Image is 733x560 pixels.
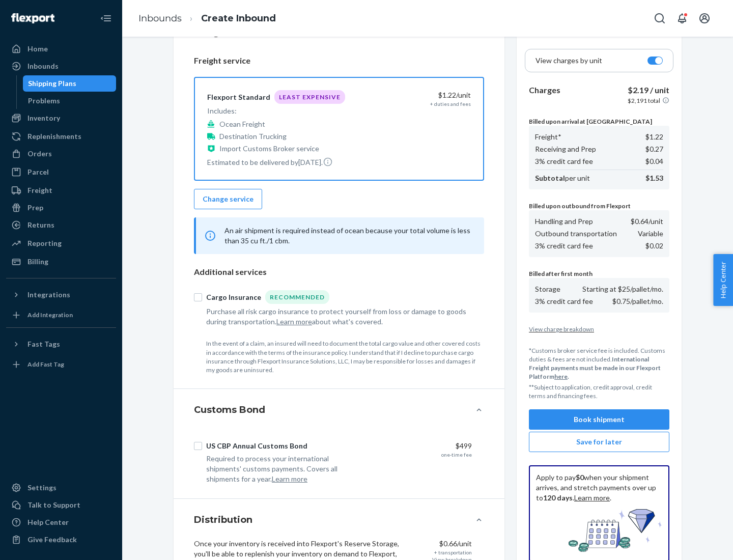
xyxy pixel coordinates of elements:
[274,90,345,104] div: Least Expensive
[194,403,265,416] h4: Customs Bond
[582,284,663,294] p: Starting at $25/pallet/mo.
[194,55,484,67] p: Freight service
[365,90,471,100] div: $1.22 /unit
[529,117,669,126] p: Billed upon arrival at [GEOGRAPHIC_DATA]
[434,549,472,556] div: + transportation
[194,189,262,209] button: Change service
[439,539,472,549] p: $0.66/unit
[27,185,52,195] div: Freight
[6,336,116,352] button: Fast Tags
[27,149,52,159] div: Orders
[366,441,472,451] div: $499
[27,290,70,300] div: Integrations
[535,229,617,239] p: Outbound transportation
[535,173,590,183] p: per unit
[206,454,358,484] div: Required to process your international shipments' customs payments. Covers all shipments for a year.
[535,174,565,182] b: Subtotal
[529,383,669,400] p: **Subject to application, credit approval, credit terms and financing fees.
[206,306,472,327] div: Purchase all risk cargo insurance to protect yourself from loss or damage to goods during transpo...
[535,284,560,294] p: Storage
[23,93,117,109] a: Problems
[6,41,116,57] a: Home
[206,339,484,374] p: In the event of a claim, an insured will need to document the total cargo value and other covered...
[535,241,593,251] p: 3% credit card fee
[6,146,116,162] a: Orders
[194,513,252,526] h4: Distribution
[27,238,62,248] div: Reporting
[96,8,116,29] button: Close Navigation
[27,535,77,545] div: Give Feedback
[219,131,287,142] p: Destination Trucking
[6,307,116,323] a: Add Integration
[6,217,116,233] a: Returns
[27,257,48,267] div: Billing
[6,287,116,303] button: Integrations
[529,85,560,95] b: Charges
[28,78,76,89] div: Shipping Plans
[130,4,284,34] ol: breadcrumbs
[219,144,319,154] p: Import Customs Broker service
[713,254,733,306] button: Help Center
[272,474,307,484] button: Learn more
[536,472,662,503] p: Apply to pay when your shipment arrives, and stretch payments over up to . .
[535,55,602,66] p: View charges by unit
[529,409,669,430] button: Book shipment
[535,296,593,306] p: 3% credit card fee
[529,269,669,278] p: Billed after first month
[207,92,270,102] div: Flexport Standard
[23,75,117,92] a: Shipping Plans
[6,58,116,74] a: Inbounds
[27,360,64,369] div: Add Fast Tag
[612,296,663,306] p: $0.75/pallet/mo.
[535,144,596,154] p: Receiving and Prep
[645,132,663,142] p: $1.22
[194,266,484,278] p: Additional services
[138,13,182,24] a: Inbounds
[645,173,663,183] p: $1.53
[645,241,663,251] p: $0.02
[6,182,116,199] a: Freight
[27,203,43,213] div: Prep
[27,167,49,177] div: Parcel
[6,480,116,496] a: Settings
[27,113,60,123] div: Inventory
[645,156,663,166] p: $0.04
[529,432,669,452] button: Save for later
[265,290,329,304] div: Recommended
[27,517,69,527] div: Help Center
[27,500,80,510] div: Talk to Support
[27,339,60,349] div: Fast Tags
[638,229,663,239] p: Variable
[207,106,345,116] p: Includes:
[645,144,663,154] p: $0.27
[430,100,471,107] div: + duties and fees
[6,235,116,251] a: Reporting
[650,8,670,29] button: Open Search Box
[206,292,261,302] div: Cargo Insurance
[529,346,669,381] p: *Customs broker service fee is included. Customs duties & fees are not included.
[224,226,472,246] p: An air shipment is required instead of ocean because your total volume is less than 35 cu ft./1 cbm.
[628,85,669,96] p: $2.19 / unit
[672,8,692,29] button: Open notifications
[6,514,116,530] a: Help Center
[6,128,116,145] a: Replenishments
[6,200,116,216] a: Prep
[535,156,593,166] p: 3% credit card fee
[441,451,472,458] div: one-time fee
[631,216,663,227] p: $0.64 /unit
[694,8,715,29] button: Open account menu
[194,293,202,301] input: Cargo InsuranceRecommended
[6,531,116,548] button: Give Feedback
[529,355,661,380] b: International Freight payments must be made in our Flexport Platform .
[194,442,202,450] input: US CBP Annual Customs Bond
[529,325,669,333] button: View charge breakdown
[628,96,660,105] p: $2,191 total
[219,119,265,129] p: Ocean Freight
[27,311,73,319] div: Add Integration
[529,202,669,210] p: Billed upon outbound from Flexport
[276,317,312,327] button: Learn more
[535,216,593,227] p: Handling and Prep
[535,132,561,142] p: Freight*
